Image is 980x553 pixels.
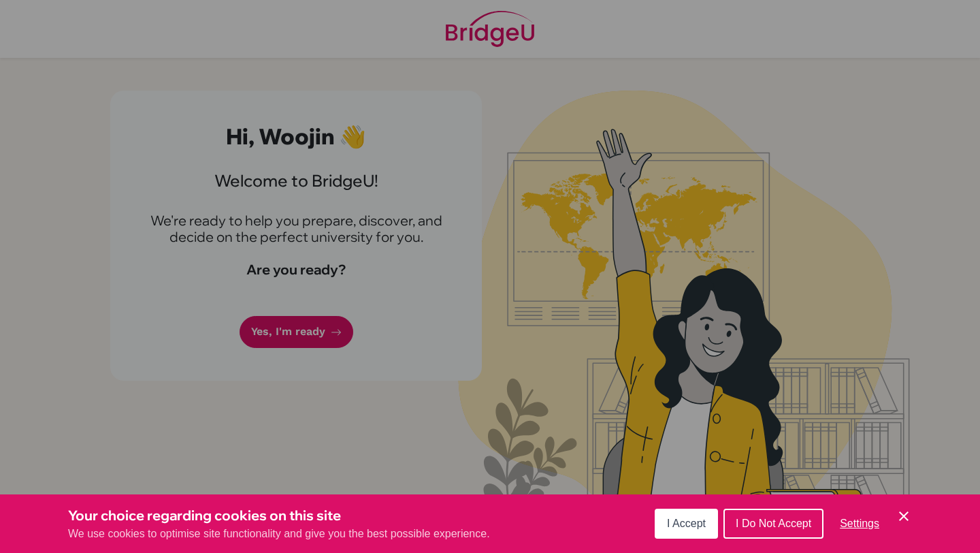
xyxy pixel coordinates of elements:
[829,510,890,537] button: Settings
[736,518,811,529] span: I Do Not Accept
[896,508,912,524] button: Save and close
[68,526,490,542] p: We use cookies to optimise site functionality and give you the best possible experience.
[667,518,706,529] span: I Accept
[840,518,879,529] span: Settings
[723,509,823,539] button: I Do Not Accept
[655,509,718,539] button: I Accept
[68,505,490,526] h3: Your choice regarding cookies on this site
